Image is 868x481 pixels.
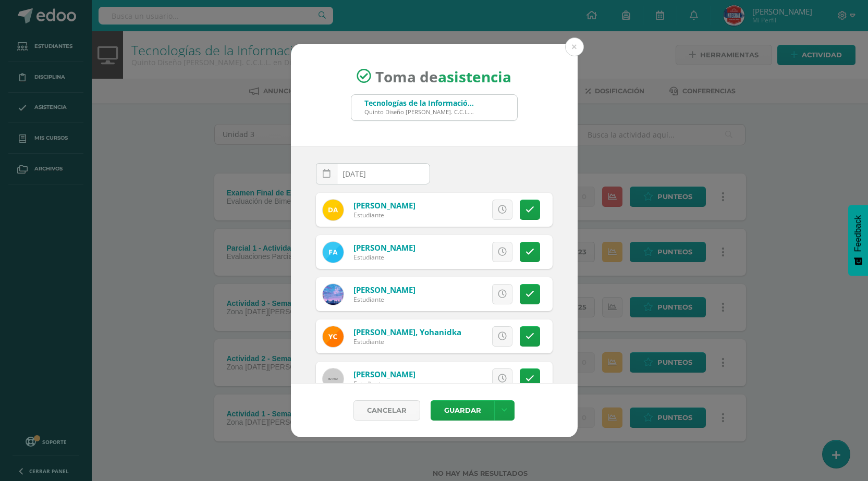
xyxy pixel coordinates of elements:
[853,215,863,252] span: Feedback
[364,98,474,108] div: Tecnologías de la Información y la Comunicación
[353,327,461,337] a: [PERSON_NAME], Yohanidka
[323,242,344,263] img: 72d4f50f69e2ca23918a324252641aba.png
[353,400,420,421] a: Cancelar
[848,205,868,276] button: Feedback - Mostrar encuesta
[316,164,430,184] input: Fecha de Inasistencia
[353,379,415,388] div: Estudiante
[353,285,415,295] a: [PERSON_NAME]
[364,108,474,116] div: Quinto Diseño [PERSON_NAME]. C.C.L.L. en Diseño "A"
[353,253,415,262] div: Estudiante
[443,327,471,346] span: Excusa
[353,295,415,304] div: Estudiante
[353,242,415,253] a: [PERSON_NAME]
[431,400,494,421] button: Guardar
[438,66,511,86] strong: asistencia
[353,211,415,219] div: Estudiante
[323,284,344,305] img: 1fdfc259ec89c2da05b73f1b699d1a40.png
[323,200,344,220] img: 9b5cd55a7d6e2e220afafaaac7bc5856.png
[353,337,461,346] div: Estudiante
[443,200,471,219] span: Excusa
[375,66,511,86] span: Toma de
[443,242,471,262] span: Excusa
[351,95,517,120] input: Busca un grado o sección aquí...
[565,38,584,56] button: Close (Esc)
[323,368,344,389] img: 60x60
[353,369,415,379] a: [PERSON_NAME]
[443,285,471,304] span: Excusa
[353,200,415,211] a: [PERSON_NAME]
[323,326,344,347] img: a1a1f759bd29d39c4edeb3ebfe4649c0.png
[443,369,471,388] span: Excusa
